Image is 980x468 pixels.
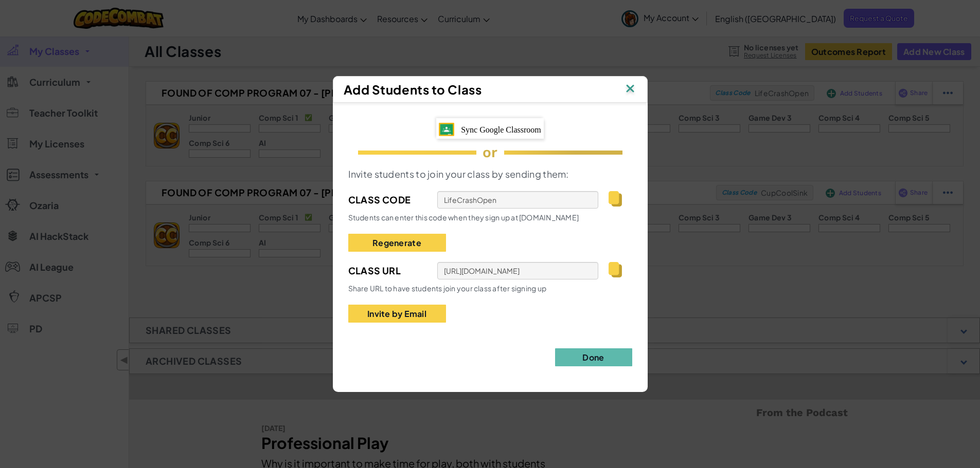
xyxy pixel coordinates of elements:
[348,213,579,222] span: Students can enter this code when they sign up at [DOMAIN_NAME]
[555,348,632,366] button: Done
[623,82,637,97] img: IconClose.svg
[609,191,621,207] img: IconCopy.svg
[439,123,454,136] img: IconGoogleClassroom.svg
[483,144,497,161] span: or
[348,284,547,293] span: Share URL to have students join your class after signing up
[348,234,446,252] button: Regenerate
[348,305,446,323] button: Invite by Email
[348,263,427,278] span: Class Url
[461,125,541,134] span: Sync Google Classroom
[348,168,569,180] span: Invite students to join your class by sending them:
[344,82,482,97] span: Add Students to Class
[609,262,621,277] img: IconCopy.svg
[348,192,427,208] span: Class Code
